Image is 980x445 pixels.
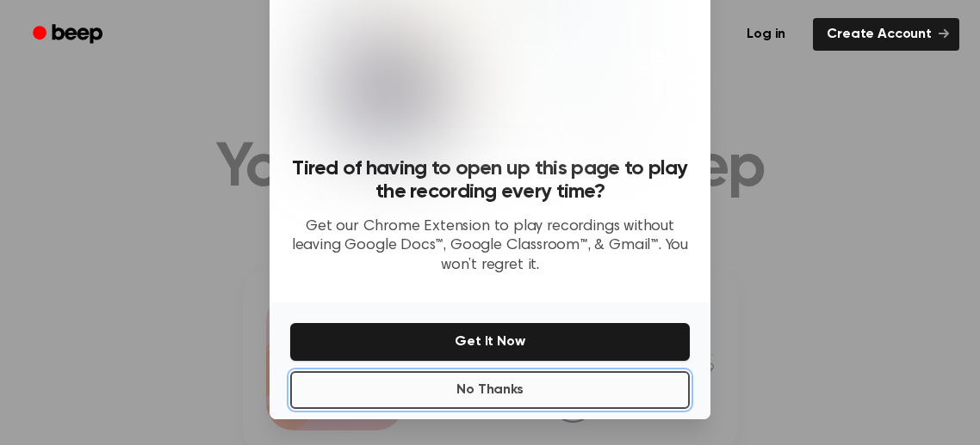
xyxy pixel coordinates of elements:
button: No Thanks [290,371,690,409]
p: Get our Chrome Extension to play recordings without leaving Google Docs™, Google Classroom™, & Gm... [290,217,690,276]
a: Log in [729,15,803,54]
button: Get It Now [290,323,690,361]
h3: Tired of having to open up this page to play the recording every time? [290,157,690,204]
a: Beep [21,18,118,52]
a: Create Account [813,18,959,51]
